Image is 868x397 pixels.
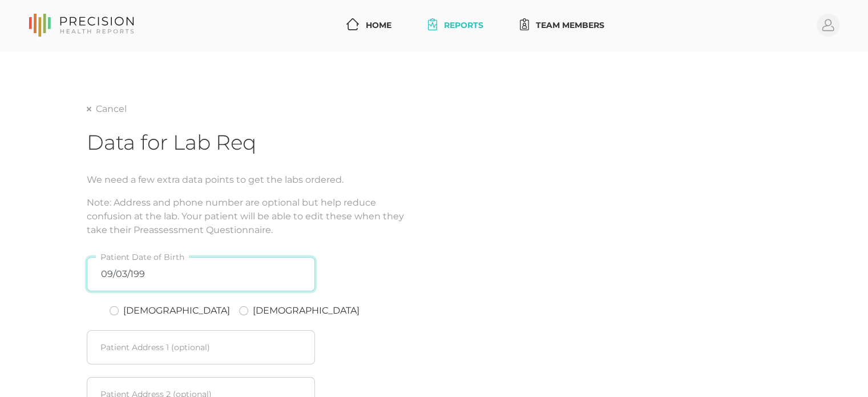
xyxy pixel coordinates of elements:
div: We need a few extra data points to get the labs ordered. [87,173,781,187]
label: [DEMOGRAPHIC_DATA] [253,304,360,318]
input: Patient Address 1 (optional) [87,330,315,364]
a: Team Members [515,15,609,36]
div: Note: Address and phone number are optional but help reduce confusion at the lab. Your patient wi... [87,196,781,237]
a: Cancel [87,103,127,115]
label: [DEMOGRAPHIC_DATA] [123,304,230,318]
a: Reports [423,15,488,36]
input: Select date [87,257,315,291]
a: Home [342,15,396,36]
h1: Data for Lab Req [87,130,781,155]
